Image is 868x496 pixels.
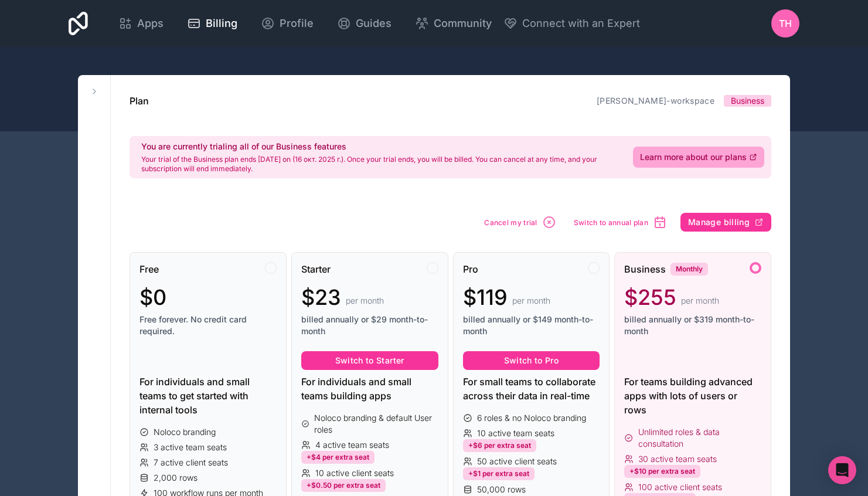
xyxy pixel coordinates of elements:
[688,217,750,227] span: Manage billing
[346,295,384,307] span: per month
[522,15,640,32] span: Connect with an Expert
[624,465,700,478] div: +$10 per extra seat
[638,453,717,465] span: 30 active team seats
[154,457,228,468] span: 7 active client seats
[463,286,508,309] span: $119
[731,95,764,107] span: Business
[109,11,173,36] a: Apps
[301,375,438,403] div: For individuals and small teams building apps
[154,441,227,453] span: 3 active team seats
[512,295,550,307] span: per month
[301,479,386,492] div: +$0.50 per extra seat
[315,467,394,479] span: 10 active client seats
[356,15,392,32] span: Guides
[463,314,600,337] span: billed annually or $149 month-to-month
[301,314,438,337] span: billed annually or $29 month-to-month
[139,262,159,276] span: Free
[624,262,666,276] span: Business
[141,155,619,174] p: Your trial of the Business plan ends [DATE] on (16 окт. 2025 г.). Once your trial ends, you will ...
[251,11,323,36] a: Profile
[139,314,277,337] span: Free forever. No credit card required.
[463,439,536,452] div: +$6 per extra seat
[141,141,619,152] h2: You are currently trialing all of our Business features
[314,412,438,436] span: Noloco branding & default User roles
[779,16,792,30] span: TH
[301,262,331,276] span: Starter
[434,15,492,32] span: Community
[130,94,149,108] h1: Plan
[477,412,586,424] span: 6 roles & no Noloco branding
[828,456,856,484] div: Open Intercom Messenger
[206,15,237,32] span: Billing
[477,427,554,439] span: 10 active team seats
[463,375,600,403] div: For small teams to collaborate across their data in real-time
[624,314,761,337] span: billed annually or $319 month-to-month
[328,11,401,36] a: Guides
[477,456,557,467] span: 50 active client seats
[477,484,526,495] span: 50,000 rows
[503,15,640,32] button: Connect with an Expert
[480,211,560,233] button: Cancel my trial
[670,263,708,276] div: Monthly
[139,286,166,309] span: $0
[463,351,600,370] button: Switch to Pro
[301,351,438,370] button: Switch to Starter
[624,286,676,309] span: $255
[139,375,277,417] div: For individuals and small teams to get started with internal tools
[633,147,764,168] a: Learn more about our plans
[154,426,216,438] span: Noloco branding
[638,481,722,493] span: 100 active client seats
[463,262,478,276] span: Pro
[315,439,389,451] span: 4 active team seats
[154,472,198,484] span: 2,000 rows
[638,426,761,450] span: Unlimited roles & data consultation
[301,451,375,464] div: +$4 per extra seat
[570,211,671,233] button: Switch to annual plan
[301,286,341,309] span: $23
[484,218,537,227] span: Cancel my trial
[640,151,747,163] span: Learn more about our plans
[597,96,714,106] a: [PERSON_NAME]-workspace
[178,11,247,36] a: Billing
[574,218,648,227] span: Switch to annual plan
[624,375,761,417] div: For teams building advanced apps with lots of users or rows
[680,213,771,232] button: Manage billing
[137,15,164,32] span: Apps
[463,467,535,480] div: +$1 per extra seat
[681,295,719,307] span: per month
[280,15,314,32] span: Profile
[406,11,501,36] a: Community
